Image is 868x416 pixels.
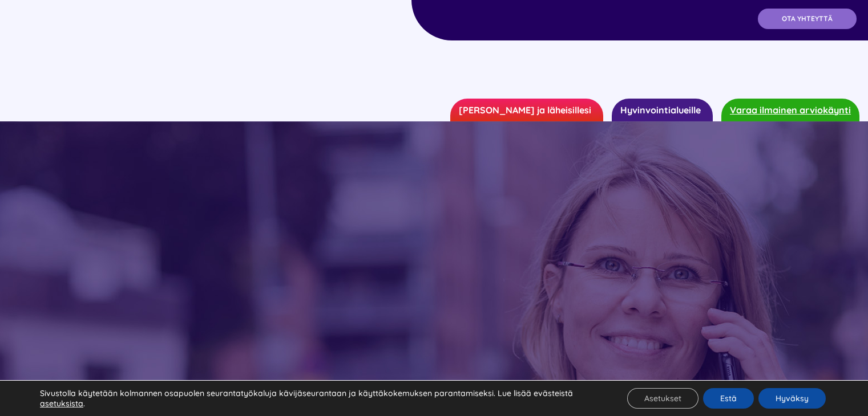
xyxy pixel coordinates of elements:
[612,99,713,121] a: Hyvinvointialueille
[758,9,857,29] a: OTA YHTEYTTÄ
[703,388,754,409] button: Estä
[782,15,833,23] span: OTA YHTEYTTÄ
[40,388,599,409] p: Sivustolla käytetään kolmannen osapuolen seurantatyökaluja kävijäseurantaan ja käyttäkokemuksen p...
[450,99,603,121] a: [PERSON_NAME] ja läheisillesi
[627,388,699,409] button: Asetukset
[758,388,826,409] button: Hyväksy
[40,398,83,409] button: asetuksista
[721,99,859,121] a: Varaa ilmainen arviokäynti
